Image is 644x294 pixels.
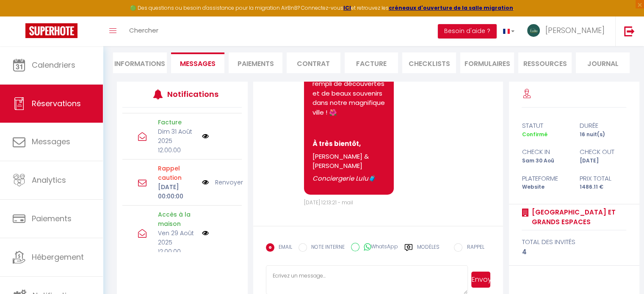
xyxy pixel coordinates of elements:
[129,26,158,35] span: Chercher
[522,131,547,138] span: Confirmé
[624,26,635,36] img: logout
[343,4,351,11] a: ICI
[527,24,540,37] img: ...
[528,207,626,227] a: [GEOGRAPHIC_DATA] et grands espaces
[32,213,72,224] span: Paiements
[516,183,574,191] div: Website
[438,24,497,38] button: Besoin d'aide ?
[123,16,165,46] a: Chercher
[158,210,196,228] p: Accès à la maison
[304,199,353,206] span: [DATE] 12:13:21 - mail
[402,52,456,73] li: CHECKLISTS
[158,127,196,155] p: Dim 31 Août 2025 12:00:00
[460,52,514,73] li: FORMULAIRES
[518,52,572,73] li: Ressources
[180,59,216,69] span: Messages
[215,178,243,187] a: Renvoyer
[229,52,282,73] li: Paiements
[576,52,630,73] li: Journal
[312,174,368,183] em: Conciergerie Lulu
[312,139,361,148] strong: À très bientôt,
[574,147,632,157] div: check out
[287,52,340,73] li: Contrat
[307,243,345,253] label: NOTE INTERNE
[417,243,439,258] label: Modèles
[312,60,385,117] p: Nous vous souhaitons un séjour merveilleux, rempli de découvertes et de beaux souvenirs dans notr...
[158,182,196,201] p: [DATE] 00:00:00
[312,152,385,171] p: [PERSON_NAME] & [PERSON_NAME]
[7,3,32,29] button: Ouvrir le widget de chat LiveChat
[516,173,574,184] div: Plateforme
[574,157,632,165] div: [DATE]
[202,133,209,140] img: NO IMAGE
[522,237,626,247] div: total des invités
[158,164,196,182] p: Motif d'échec d'envoi
[574,173,632,184] div: Prix total
[345,52,398,73] li: Facture
[522,247,626,257] div: 4
[516,157,574,165] div: Sam 30 Aoû
[312,174,385,184] p: 🧳
[462,243,484,253] label: RAPPEL
[32,60,75,70] span: Calendriers
[158,228,196,256] p: Ven 29 Août 2025 12:00:00
[167,85,217,104] h3: Notifications
[32,252,84,262] span: Hébergement
[471,272,490,288] button: Envoyer
[202,230,209,236] img: NO IMAGE
[274,243,292,253] label: EMAIL
[32,175,66,185] span: Analytics
[574,131,632,139] div: 16 nuit(s)
[389,4,513,11] a: créneaux d'ouverture de la salle migration
[113,52,167,73] li: Informations
[202,178,209,187] img: NO IMAGE
[574,121,632,131] div: durée
[521,16,615,46] a: ... [PERSON_NAME]
[574,183,632,191] div: 1486.11 €
[359,243,398,252] label: WhatsApp
[32,98,81,109] span: Réservations
[545,25,605,36] span: [PERSON_NAME]
[32,136,70,147] span: Messages
[158,118,196,127] p: Facture
[516,121,574,131] div: statut
[25,23,77,38] img: Super Booking
[516,147,574,157] div: check in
